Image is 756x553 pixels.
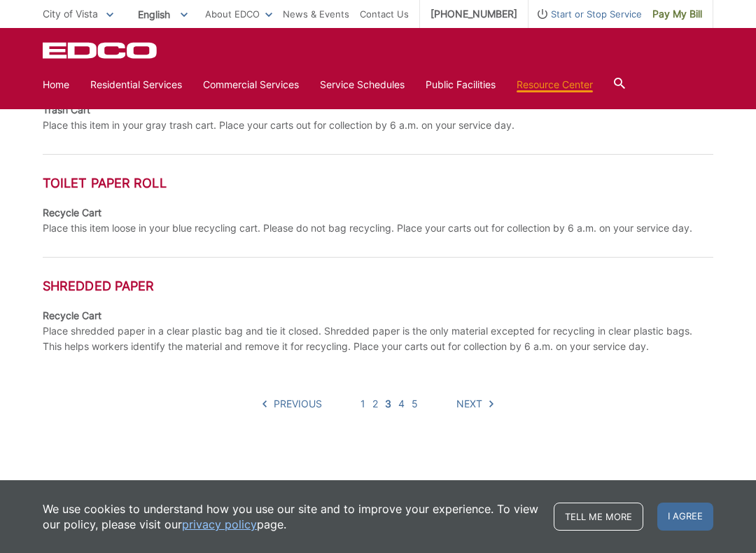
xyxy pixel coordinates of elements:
p: We use cookies to understand how you use our site and to improve your experience. To view our pol... [43,501,540,532]
a: Tell me more [554,503,643,531]
a: Next [456,396,493,412]
span: English [127,3,198,26]
a: About EDCO [205,6,272,22]
span: Next [456,396,482,412]
strong: Recycle Cart [43,206,101,218]
a: 2 [372,396,378,412]
a: Commercial Services [203,77,299,92]
strong: Recycle Cart [43,309,101,321]
a: Home [43,77,69,92]
a: 4 [398,396,405,412]
a: 3 [385,396,391,412]
p: Place this item in your gray trash cart. Place your carts out for collection by 6 a.m. on your se... [43,118,514,133]
a: Service Schedules [320,77,405,92]
a: Resource Center [517,77,593,92]
a: privacy policy [182,517,257,532]
a: Previous [262,396,322,412]
h3: Shredded Paper [43,279,713,294]
a: Contact Us [360,6,409,22]
span: City of Vista [43,8,98,20]
span: Previous [274,396,322,412]
h3: Toilet Paper Roll [43,176,713,191]
a: EDCD logo. Return to the homepage. [43,42,159,59]
span: I agree [657,503,713,531]
strong: Trash Cart [43,104,90,115]
a: 1 [360,396,365,412]
a: News & Events [283,6,349,22]
p: Place this item loose in your blue recycling cart. Please do not bag recycling. Place your carts ... [43,220,692,236]
p: Place shredded paper in a clear plastic bag and tie it closed. Shredded paper is the only materia... [43,323,713,354]
a: Residential Services [90,77,182,92]
a: Public Facilities [426,77,496,92]
span: Pay My Bill [652,6,702,22]
a: 5 [412,396,418,412]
